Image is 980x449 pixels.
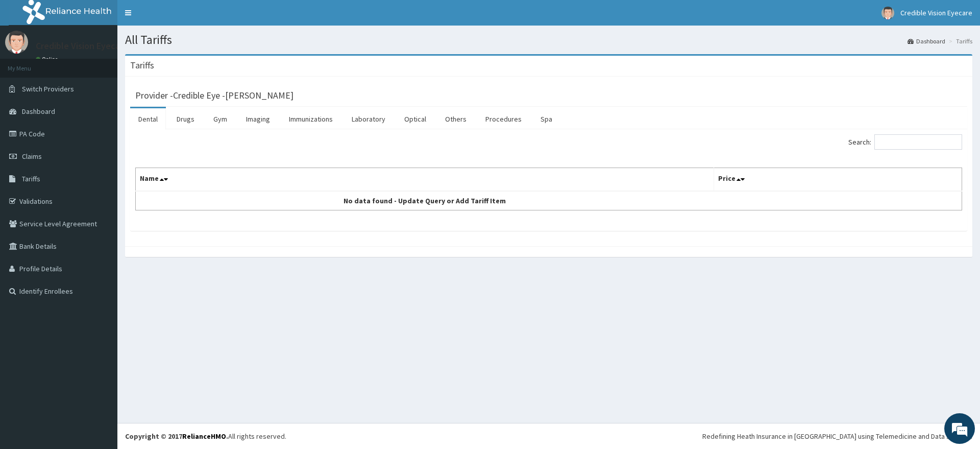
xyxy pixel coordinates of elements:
[125,432,228,441] strong: Copyright © 2017 .
[130,61,154,70] h3: Tariffs
[22,107,55,116] span: Dashboard
[136,168,714,192] th: Name
[117,423,980,449] footer: All rights reserved.
[36,41,128,51] p: Credible Vision Eyecare
[130,108,166,130] a: Dental
[702,431,972,441] div: Redefining Heath Insurance in [GEOGRAPHIC_DATA] using Telemedicine and Data Science!
[714,168,962,192] th: Price
[22,174,40,183] span: Tariffs
[900,8,972,17] span: Credible Vision Eyecare
[22,84,74,93] span: Switch Providers
[125,33,972,46] h1: All Tariffs
[874,134,962,150] input: Search:
[281,108,341,130] a: Immunizations
[22,152,42,161] span: Claims
[532,108,560,130] a: Spa
[5,31,28,54] img: User Image
[168,108,203,130] a: Drugs
[135,91,293,100] h3: Provider - Credible Eye -[PERSON_NAME]
[477,108,530,130] a: Procedures
[396,108,434,130] a: Optical
[36,56,60,63] a: Online
[848,134,962,150] label: Search:
[881,7,894,19] img: User Image
[908,37,945,45] a: Dashboard
[238,108,278,130] a: Imaging
[182,432,226,441] a: RelianceHMO
[205,108,235,130] a: Gym
[344,108,394,130] a: Laboratory
[136,191,714,210] td: No data found - Update Query or Add Tariff Item
[946,37,972,45] li: Tariffs
[437,108,475,130] a: Others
